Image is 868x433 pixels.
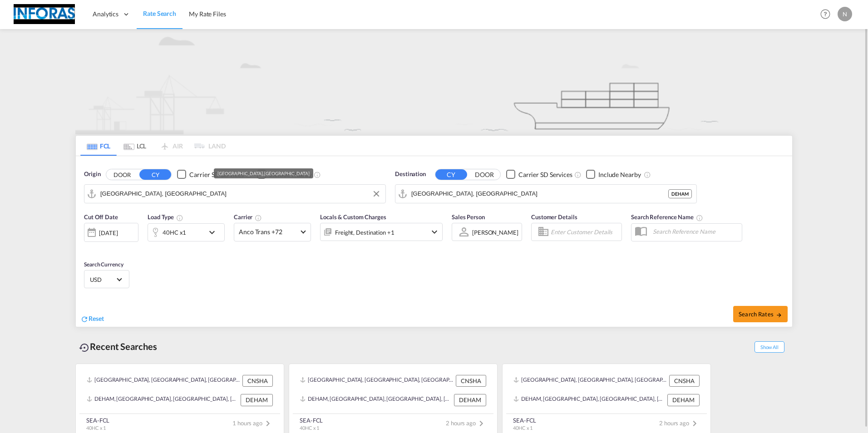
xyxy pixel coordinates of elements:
[776,312,782,318] md-icon: icon-arrow-right
[574,171,582,178] md-icon: Unchecked: Search for CY (Container Yard) services for all selected carriers.Checked : Search for...
[86,425,106,431] span: 40HC x 1
[189,170,243,179] div: Carrier SD Services
[513,425,533,431] span: 40HC x 1
[75,29,793,134] img: new-FCL.png
[689,418,700,429] md-icon: icon-chevron-right
[648,225,742,238] input: Search Reference Name
[93,10,118,19] span: Analytics
[207,227,222,238] md-icon: icon-chevron-down
[506,170,572,179] md-checkbox: Checkbox No Ink
[14,4,75,25] img: eff75c7098ee11eeb65dd1c63e392380.jpg
[472,229,518,236] div: [PERSON_NAME]
[518,170,572,179] div: Carrier SD Services
[320,213,386,221] span: Locals & Custom Charges
[87,375,240,387] div: CNSHA, Shanghai, China, Greater China & Far East Asia, Asia Pacific
[75,336,161,357] div: Recent Searches
[476,418,487,429] md-icon: icon-chevron-right
[733,306,788,322] button: Search Ratesicon-arrow-right
[86,416,109,424] div: SEA-FCL
[117,136,153,156] md-tab-item: LCL
[217,168,309,178] div: [GEOGRAPHIC_DATA], [GEOGRAPHIC_DATA]
[838,7,852,21] div: N
[395,185,696,203] md-input-container: Hamburg, DEHAM
[76,156,792,327] div: Origin DOOR CY Checkbox No InkUnchecked: Search for CY (Container Yard) services for all selected...
[818,6,833,22] span: Help
[143,10,176,17] span: Rate Search
[551,225,619,239] input: Enter Customer Details
[80,314,104,324] div: icon-refreshReset
[232,419,273,427] span: 1 hours ago
[667,394,700,406] div: DEHAM
[818,6,838,23] div: Help
[177,170,243,179] md-checkbox: Checkbox No Ink
[411,187,668,201] input: Search by Port
[148,223,225,241] div: 40HC x1icon-chevron-down
[452,213,485,221] span: Sales Person
[644,171,651,178] md-icon: Unchecked: Ignores neighbouring ports when fetching rates.Checked : Includes neighbouring ports w...
[242,375,273,387] div: CNSHA
[84,213,118,221] span: Cut Off Date
[300,394,452,406] div: DEHAM, Hamburg, Germany, Western Europe, Europe
[471,226,519,239] md-select: Sales Person: Natascha spiegel
[454,394,486,406] div: DEHAM
[668,189,692,198] div: DEHAM
[89,315,104,322] span: Reset
[755,341,784,353] span: Show All
[84,241,91,253] md-datepicker: Select
[370,187,383,201] button: Clear Input
[189,10,226,18] span: My Rate Files
[739,310,782,318] span: Search Rates
[79,342,90,353] md-icon: icon-backup-restore
[513,416,536,424] div: SEA-FCL
[446,419,487,427] span: 2 hours ago
[469,169,500,180] button: DOOR
[300,416,323,424] div: SEA-FCL
[531,213,577,221] span: Customer Details
[100,187,381,201] input: Search by Port
[631,213,703,221] span: Search Reference Name
[429,226,440,237] md-icon: icon-chevron-down
[80,136,226,156] md-pagination-wrapper: Use the left and right arrow keys to navigate between tabs
[696,214,703,221] md-icon: Your search will be saved by the below given name
[300,425,319,431] span: 40HC x 1
[320,223,443,241] div: Freight Destination Factory Stuffingicon-chevron-down
[314,171,321,178] md-icon: Unchecked: Ignores neighbouring ports when fetching rates.Checked : Includes neighbouring ports w...
[176,214,183,221] md-icon: icon-information-outline
[99,229,118,237] div: [DATE]
[255,214,262,221] md-icon: The selected Trucker/Carrierwill be displayed in the rate results If the rates are from another f...
[87,394,238,406] div: DEHAM, Hamburg, Germany, Western Europe, Europe
[80,136,117,156] md-tab-item: FCL
[84,170,100,179] span: Origin
[89,273,124,286] md-select: Select Currency: $ USDUnited States Dollar
[300,375,454,387] div: CNSHA, Shanghai, China, Greater China & Far East Asia, Asia Pacific
[84,185,385,203] md-input-container: Shanghai, CNSHA
[456,375,486,387] div: CNSHA
[335,226,395,239] div: Freight Destination Factory Stuffing
[669,375,700,387] div: CNSHA
[513,375,667,387] div: CNSHA, Shanghai, China, Greater China & Far East Asia, Asia Pacific
[106,169,138,180] button: DOOR
[80,315,89,323] md-icon: icon-refresh
[395,170,426,179] span: Destination
[586,170,641,179] md-checkbox: Checkbox No Ink
[513,394,665,406] div: DEHAM, Hamburg, Germany, Western Europe, Europe
[257,170,312,179] md-checkbox: Checkbox No Ink
[262,418,273,429] md-icon: icon-chevron-right
[139,169,171,180] button: CY
[241,394,273,406] div: DEHAM
[239,227,298,236] span: Anco Trans +72
[84,261,123,268] span: Search Currency
[435,169,467,180] button: CY
[163,226,186,239] div: 40HC x1
[90,276,115,284] span: USD
[659,419,700,427] span: 2 hours ago
[148,213,183,221] span: Load Type
[598,170,641,179] div: Include Nearby
[84,223,138,242] div: [DATE]
[234,213,262,221] span: Carrier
